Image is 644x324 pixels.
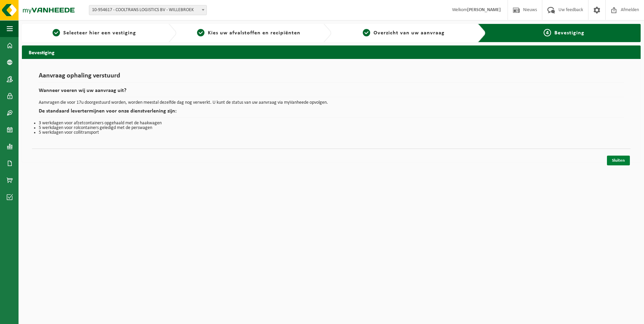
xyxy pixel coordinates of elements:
[554,30,584,36] span: Bevestiging
[22,45,641,59] h2: Bevestiging
[39,72,624,83] h1: Aanvraag ophaling verstuurd
[39,130,624,135] li: 5 werkdagen voor collitransport
[39,126,624,130] li: 5 werkdagen voor rolcontainers geledigd met de perswagen
[180,29,318,37] a: 2Kies uw afvalstoffen en recipiënten
[208,30,300,36] span: Kies uw afvalstoffen en recipiënten
[39,121,624,126] li: 3 werkdagen voor afzetcontainers opgehaald met de haakwagen
[89,5,207,15] span: 10-954617 - COOLTRANS LOGISTICS BV - WILLEBROEK
[607,156,630,165] a: Sluiten
[467,7,501,12] strong: [PERSON_NAME]
[63,30,136,36] span: Selecteer hier een vestiging
[544,29,551,36] span: 4
[39,108,624,118] h2: De standaard levertermijnen voor onze dienstverlening zijn:
[39,100,624,105] p: Aanvragen die voor 17u doorgestuurd worden, worden meestal dezelfde dag nog verwerkt. U kunt de s...
[197,29,204,36] span: 2
[53,29,60,36] span: 1
[335,29,473,37] a: 3Overzicht van uw aanvraag
[25,29,163,37] a: 1Selecteer hier een vestiging
[374,30,445,36] span: Overzicht van uw aanvraag
[39,88,624,97] h2: Wanneer voeren wij uw aanvraag uit?
[89,5,206,15] span: 10-954617 - COOLTRANS LOGISTICS BV - WILLEBROEK
[363,29,370,36] span: 3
